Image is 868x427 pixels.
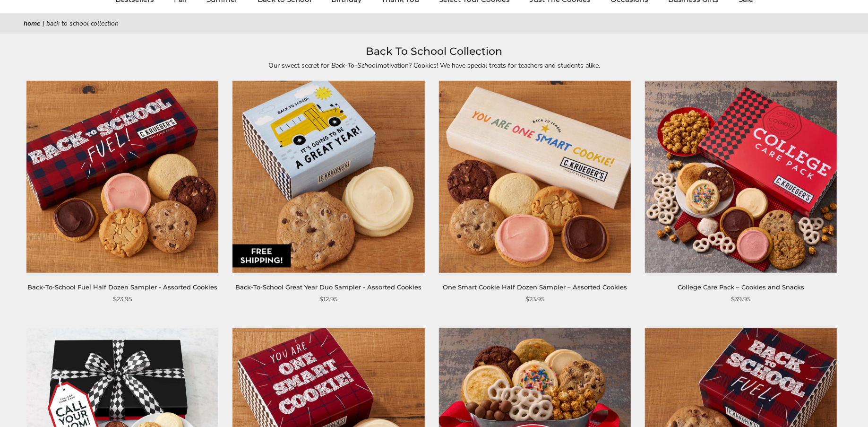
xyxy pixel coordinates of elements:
span: $12.95 [319,294,337,304]
span: | [43,19,44,28]
em: Back-To-School [331,61,378,70]
img: Back-To-School Great Year Duo Sampler - Assorted Cookies [232,81,424,273]
a: One Smart Cookie Half Dozen Sampler – Assorted Cookies [443,283,627,291]
img: College Care Pack – Cookies and Snacks [645,81,837,273]
span: $39.95 [731,294,750,304]
span: Back To School Collection [46,19,119,28]
a: College Care Pack – Cookies and Snacks [678,283,804,291]
span: $23.95 [525,294,544,304]
a: Back-To-School Fuel Half Dozen Sampler - Assorted Cookies [27,283,217,291]
h1: Back To School Collection [38,43,830,60]
span: motivation? Cookies! We have special treats for teachers and students alike. [378,61,600,70]
a: Home [24,19,41,28]
iframe: Sign Up via Text for Offers [8,391,98,419]
img: One Smart Cookie Half Dozen Sampler – Assorted Cookies [438,81,630,273]
span: $23.95 [113,294,132,304]
a: Back-To-School Great Year Duo Sampler - Assorted Cookies [235,283,421,291]
nav: breadcrumbs [24,18,844,29]
img: Back-To-School Fuel Half Dozen Sampler - Assorted Cookies [26,81,218,273]
span: Our sweet secret for [268,61,331,70]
